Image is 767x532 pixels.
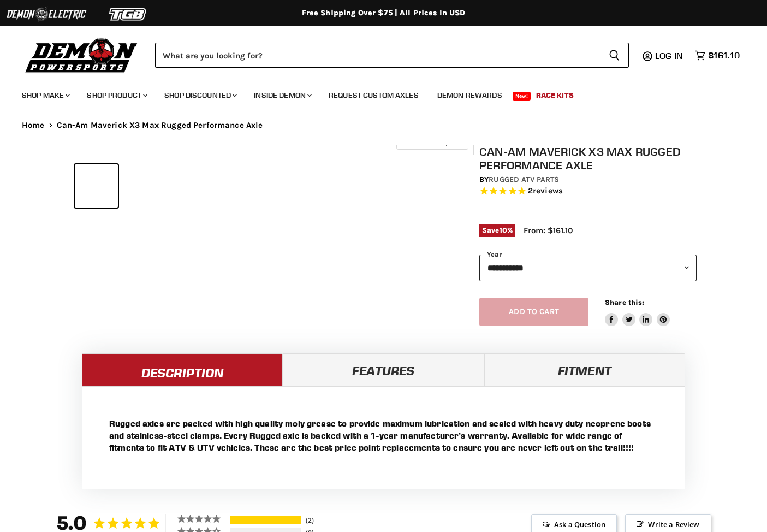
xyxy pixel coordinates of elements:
[655,50,683,61] span: Log in
[600,43,629,68] button: Search
[22,121,45,130] a: Home
[155,43,629,68] form: Product
[402,138,462,146] span: Click to expand
[500,226,507,234] span: 10
[109,417,658,453] p: Rugged axles are packed with high quality moly grease to provide maximum lubrication and sealed w...
[689,48,745,63] a: $161.10
[283,353,484,386] a: Features
[479,224,515,237] span: Save %
[57,121,263,130] span: Can-Am Maverick X3 Max Rugged Performance Axle
[230,516,301,524] div: 5-Star Ratings
[177,514,229,523] div: 5 ★
[230,516,301,524] div: 100%
[533,186,563,196] span: reviews
[429,84,510,107] a: Demon Rewards
[155,43,600,68] input: Search
[320,84,427,107] a: Request Custom Axles
[22,36,141,74] img: Demon Powersports
[489,175,559,184] a: Rugged ATV Parts
[650,51,689,61] a: Log in
[87,4,169,25] img: TGB Logo 2
[156,84,243,107] a: Shop Discounted
[513,92,531,101] span: New!
[605,298,670,327] aside: Share this:
[605,298,644,306] span: Share this:
[75,164,118,208] button: IMAGE thumbnail
[479,186,697,197] span: Rated 5.0 out of 5 stars 2 reviews
[479,255,697,281] select: year
[479,174,697,186] div: by
[79,84,154,107] a: Shop Product
[528,84,582,107] a: Race Kits
[14,80,737,107] ul: Main menu
[303,516,326,525] div: 2
[479,145,697,172] h1: Can-Am Maverick X3 Max Rugged Performance Axle
[14,84,76,107] a: Shop Make
[524,226,573,235] span: From: $161.10
[82,353,283,386] a: Description
[484,353,685,386] a: Fitment
[528,186,563,196] span: 2 reviews
[708,50,740,61] span: $161.10
[246,84,318,107] a: Inside Demon
[5,4,87,25] img: Demon Electric Logo 2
